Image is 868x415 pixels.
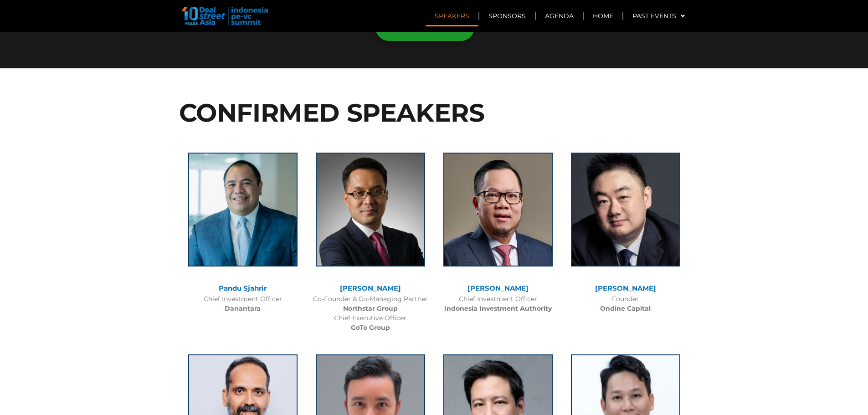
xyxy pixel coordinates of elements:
b: Ondine Capital [600,304,651,313]
a: Speakers [426,5,478,26]
a: Home [584,5,622,26]
a: [PERSON_NAME] [467,284,529,292]
h2: CONFIRMED SPEAKERS [179,100,689,125]
a: [PERSON_NAME] [595,284,656,292]
div: Founder [566,294,685,313]
b: Northstar Group [343,304,398,313]
img: patrick walujo [316,153,425,266]
b: GoTo Group [351,323,390,332]
a: Pandu Sjahrir [219,284,267,292]
img: Pandu Sjahrir [188,153,298,266]
a: Sponsors [479,5,535,26]
img: Randolph Hsu-square [571,153,680,266]
a: [PERSON_NAME] [340,284,401,292]
div: Co-Founder & Co-Managing Partner Chief Executive Officer [311,294,430,333]
a: Past Events [623,5,694,26]
img: Stefanus Ade Hadiwidjaja [443,153,553,266]
div: Chief Investment Officer [184,294,302,313]
b: Danantara [225,304,261,313]
div: Chief Investment Officer [439,294,557,313]
b: Indonesia Investment Authority [444,304,552,313]
a: Agenda [536,5,583,26]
